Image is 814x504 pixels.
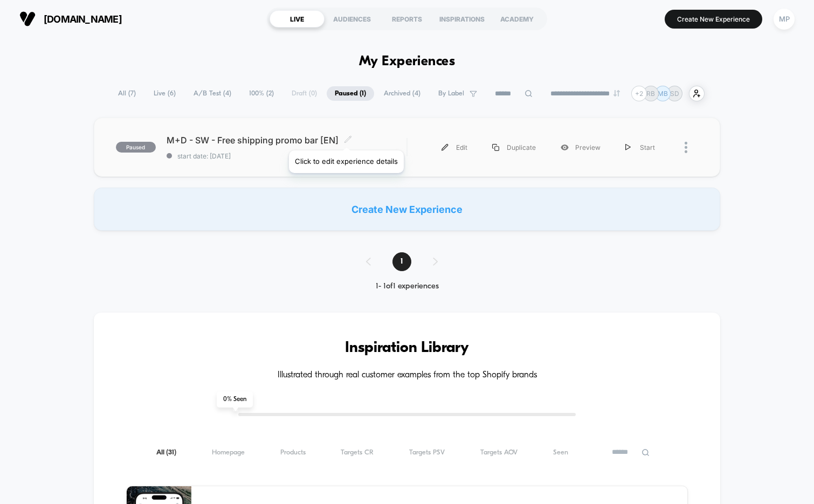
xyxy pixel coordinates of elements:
span: A/B Test ( 4 ) [185,86,239,101]
div: + 2 [631,86,647,101]
div: 1 - 1 of 1 experiences [355,282,459,291]
span: 0 % Seen [217,391,253,408]
span: 100% ( 2 ) [241,86,282,101]
div: Preview [548,135,613,160]
span: Targets CR [341,448,374,457]
h1: My Experiences [359,54,456,70]
p: SD [670,89,679,98]
div: Start [613,135,667,160]
p: RB [646,89,655,98]
div: REPORTS [380,10,434,27]
div: INSPIRATIONS [434,10,489,27]
span: Homepage [212,448,245,457]
span: Paused ( 1 ) [327,86,374,101]
span: M+D - SW - Free shipping promo bar [EN] [167,135,407,146]
button: [DOMAIN_NAME] [16,10,125,27]
span: start date: [DATE] [167,152,407,160]
p: MB [658,89,668,98]
span: [DOMAIN_NAME] [44,13,122,25]
span: Live ( 6 ) [146,86,184,101]
button: MP [770,8,798,30]
img: Visually logo [19,11,36,27]
img: end [613,90,620,96]
span: All ( 7 ) [110,86,144,101]
div: MP [774,9,795,30]
div: AUDIENCES [325,10,380,27]
span: By Label [438,89,464,98]
img: menu [492,144,499,151]
div: Duplicate [480,135,548,160]
div: LIVE [270,10,325,27]
h3: Inspiration Library [126,340,688,357]
span: 1 [392,252,411,271]
span: All [156,448,176,457]
span: Targets AOV [480,448,518,457]
img: menu [625,144,631,151]
div: ACADEMY [489,10,544,27]
img: close [685,142,687,153]
span: Seen [553,448,568,457]
img: menu [442,144,449,151]
button: Create New Experience [665,10,762,29]
span: Archived ( 4 ) [376,86,429,101]
div: Edit [429,135,480,160]
div: Create New Experience [94,188,721,231]
h4: Illustrated through real customer examples from the top Shopify brands [126,370,688,381]
span: Targets PSV [409,448,445,457]
span: Products [280,448,306,457]
span: paused [116,142,156,153]
span: ( 31 ) [166,449,176,456]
